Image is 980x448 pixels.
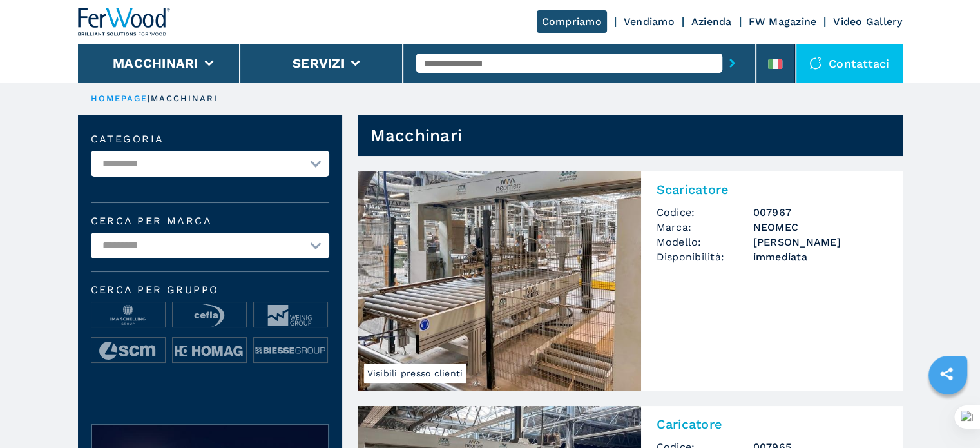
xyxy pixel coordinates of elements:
[796,44,903,83] div: Contattaci
[753,205,887,220] h3: 007967
[753,235,887,249] h3: [PERSON_NAME]
[657,235,753,249] span: Modello:
[91,134,329,144] label: Categoria
[91,302,165,328] img: image
[624,15,675,28] a: Vendiamo
[173,338,246,364] img: image
[113,55,198,71] button: Macchinari
[358,171,903,391] a: Scaricatore NEOMEC AXEL CVisibili presso clientiScaricatoreCodice:007967Marca:NEOMECModello:[PERS...
[753,249,887,264] span: immediata
[657,182,887,197] h2: Scaricatore
[151,93,218,104] p: macchinari
[293,55,345,71] button: Servizi
[657,220,753,235] span: Marca:
[657,205,753,220] span: Codice:
[657,416,887,432] h2: Caricatore
[930,358,963,390] a: sharethis
[657,249,753,264] span: Disponibilità:
[91,93,148,103] a: HOMEPAGE
[691,15,732,28] a: Azienda
[91,216,329,226] label: Cerca per marca
[833,15,902,28] a: Video Gallery
[358,171,641,391] img: Scaricatore NEOMEC AXEL C
[809,57,822,70] img: Contattaci
[148,93,150,103] span: |
[537,10,607,33] a: Compriamo
[173,302,246,328] img: image
[78,8,171,36] img: Ferwood
[925,390,970,438] iframe: Chat
[254,338,327,364] img: image
[91,338,165,364] img: image
[254,302,327,328] img: image
[753,220,887,235] h3: NEOMEC
[370,125,463,146] h1: Macchinari
[722,48,742,78] button: submit-button
[91,285,329,295] span: Cerca per Gruppo
[749,15,817,28] a: FW Magazine
[364,364,466,383] span: Visibili presso clienti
